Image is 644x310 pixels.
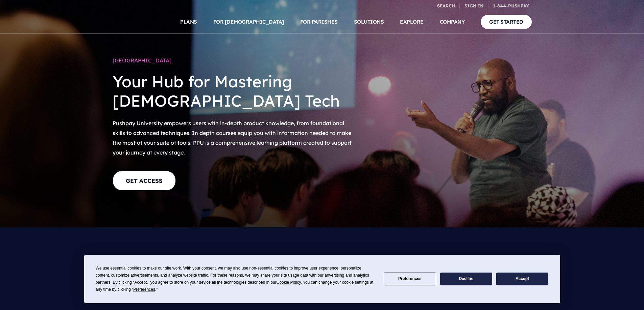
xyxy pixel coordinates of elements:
button: Preferences [384,273,436,286]
h3: Pushpay University is packed with resources to fit your learning style and needs, including: [204,249,440,281]
span: Cookie Policy [277,280,301,285]
a: GET ACCESS [113,171,176,191]
a: FOR PARISHES [300,10,338,34]
a: SOLUTIONS [354,10,384,34]
a: EXPLORE [400,10,424,34]
div: Cookie Consent Prompt [84,255,560,303]
a: COMPANY [440,10,465,34]
button: Decline [440,273,492,286]
div: We use essential cookies to make our site work. With your consent, we may also use non-essential ... [96,265,376,293]
span: Preferences [133,287,155,292]
h1: [GEOGRAPHIC_DATA] [113,54,353,67]
a: FOR [DEMOGRAPHIC_DATA] [213,10,284,34]
a: GET STARTED [481,15,532,29]
button: Accept [496,273,548,286]
h2: Your Hub for Mastering [DEMOGRAPHIC_DATA] Tech [113,67,353,116]
span: Pushpay University empowers users with in-depth product knowledge, from foundational skills to ad... [113,120,352,156]
a: PLANS [180,10,197,34]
